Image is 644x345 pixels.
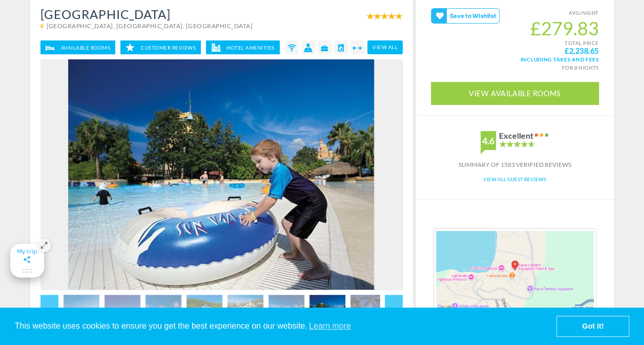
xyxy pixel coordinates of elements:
a: View All Guest Reviews [483,176,546,182]
a: dismiss cookie message [557,316,629,337]
a: View Available Rooms [431,82,599,105]
a: Customer Reviews [120,40,201,54]
a: Hotel Amenities [206,40,280,54]
small: AVG/NIGHT [431,8,599,17]
span: This website uses cookies to ensure you get the best experience on our website. [15,318,556,334]
strong: £2,238.65 [565,47,599,55]
div: for 8 nights [431,62,599,72]
small: TOTAL PRICE [431,39,599,55]
div: 4.6 [481,131,496,150]
div: Summary of 1583 verified reviews [416,160,614,169]
a: Available Rooms [40,40,116,54]
gamitee-floater-minimize-handle: Maximize [10,244,44,277]
gamitee-button: Get your friends' opinions [431,8,500,24]
a: learn more about cookies [307,318,352,334]
a: Previous [40,295,58,331]
span: [GEOGRAPHIC_DATA], [GEOGRAPHIC_DATA], [GEOGRAPHIC_DATA] [47,22,253,30]
div: Excellent [499,131,533,140]
span: £279.83 [431,17,599,39]
h1: [GEOGRAPHIC_DATA] [40,8,171,20]
span: Including taxes and fees [431,55,599,62]
div: Sticky experience [325,272,402,290]
img: staticmap [433,228,596,312]
a: Next [385,295,403,331]
a: view all [367,40,403,54]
